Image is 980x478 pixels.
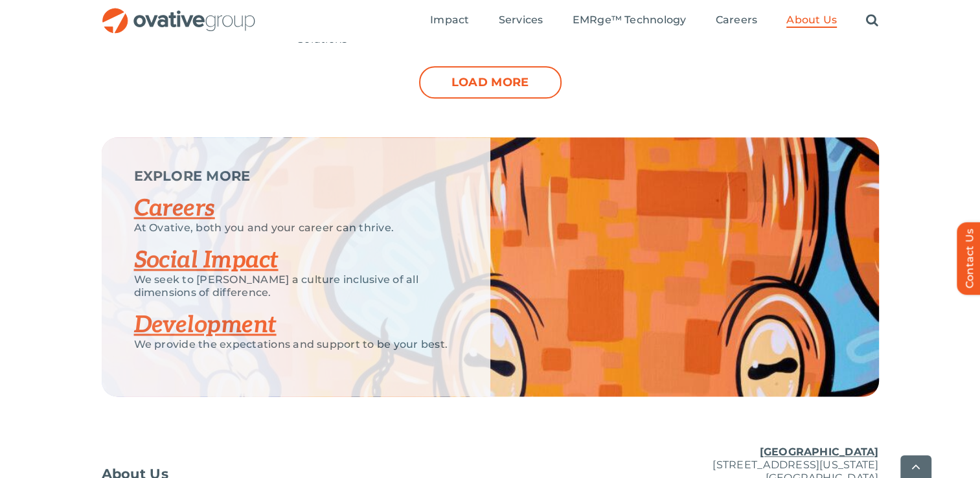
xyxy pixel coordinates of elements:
[430,14,469,28] a: Impact
[716,14,758,27] span: Careers
[786,14,837,27] span: About Us
[499,14,543,27] span: Services
[786,14,837,28] a: About Us
[759,446,878,458] u: [GEOGRAPHIC_DATA]
[866,14,878,28] a: Search
[134,273,458,299] p: We seek to [PERSON_NAME] a culture inclusive of all dimensions of difference.
[572,14,686,27] span: EMRge™ Technology
[572,14,686,28] a: EMRge™ Technology
[101,6,256,19] a: OG_Full_horizontal_RGB
[419,66,562,98] a: Load more
[134,170,458,183] p: EXPLORE MORE
[134,338,458,351] p: We provide the expectations and support to be your best.
[716,14,758,28] a: Careers
[134,311,277,339] a: Development
[430,14,469,27] span: Impact
[134,222,458,234] p: At Ovative, both you and your career can thrive.
[134,246,279,275] a: Social Impact
[499,14,543,28] a: Services
[134,194,215,223] a: Careers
